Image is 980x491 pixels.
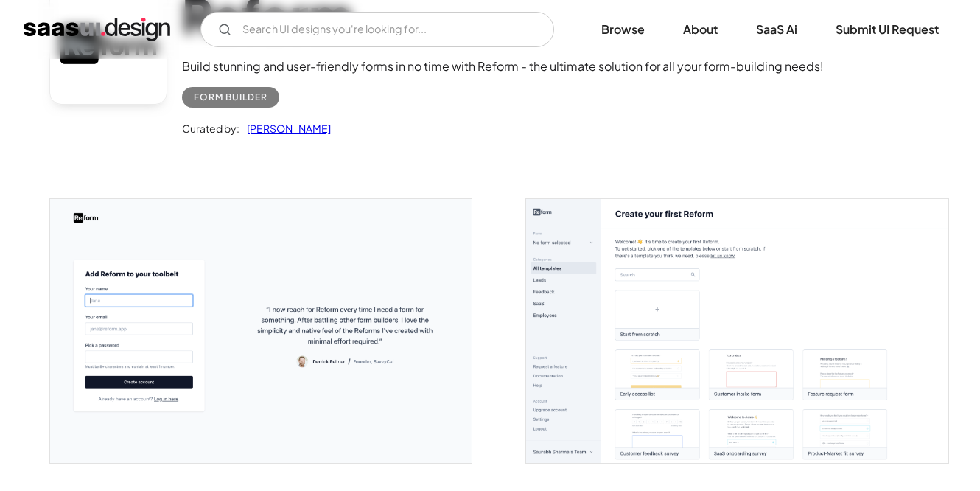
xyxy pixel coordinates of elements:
img: 6422d7d1bcc9af52f4c9151c_Reform%20Templates.png [526,199,948,463]
a: Browse [584,13,662,46]
input: Search UI designs you're looking for... [200,12,554,47]
a: open lightbox [526,199,948,463]
div: Build stunning and user-friendly forms in no time with Reform - the ultimate solution for all you... [182,58,824,75]
a: open lightbox [50,199,472,463]
div: Curated by: [182,119,239,137]
a: Submit UI Request [818,13,956,46]
div: Form Builder [194,88,267,106]
a: About [665,13,735,46]
img: 6422d7b11bbd015e9dbedb05_Reform%20Create%20Account.png [50,199,472,463]
a: home [24,18,170,41]
form: Email Form [200,12,554,47]
a: [PERSON_NAME] [239,119,331,137]
a: SaaS Ai [738,13,815,46]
